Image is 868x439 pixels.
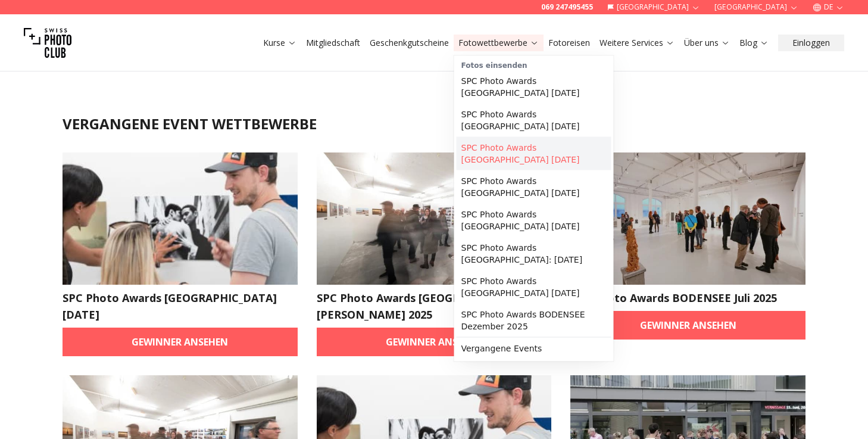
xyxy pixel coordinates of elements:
[457,204,611,237] a: SPC Photo Awards [GEOGRAPHIC_DATA] [DATE]
[548,37,590,49] a: Fotoreisen
[735,35,773,51] button: Blog
[301,35,365,51] button: Mitgliedschaft
[739,37,769,49] a: Blog
[317,289,552,323] h2: SPC Photo Awards [GEOGRAPHIC_DATA]: [PERSON_NAME] 2025
[306,37,360,49] a: Mitgliedschaft
[457,58,611,70] div: Fotos einsenden
[258,35,301,51] button: Kurse
[457,137,611,170] a: SPC Photo Awards [GEOGRAPHIC_DATA] [DATE]
[457,170,611,204] a: SPC Photo Awards [GEOGRAPHIC_DATA] [DATE]
[370,37,449,49] a: Geschenkgutscheine
[454,35,544,51] button: Fotowettbewerbe
[365,35,454,51] button: Geschenkgutscheine
[570,311,805,340] a: Gewinner ansehen
[317,152,552,285] img: SPC Photo Awards Zürich: Herbst 2025
[457,70,611,104] a: SPC Photo Awards [GEOGRAPHIC_DATA] [DATE]
[24,19,71,67] img: Swiss photo club
[457,237,611,270] a: SPC Photo Awards [GEOGRAPHIC_DATA]: [DATE]
[457,270,611,304] a: SPC Photo Awards [GEOGRAPHIC_DATA] [DATE]
[457,338,611,359] a: Vergangene Events
[570,289,805,306] h2: SPC Photo Awards BODENSEE Juli 2025
[544,35,595,51] button: Fotoreisen
[600,37,675,49] a: Weitere Services
[63,114,805,133] h1: Vergangene Event Wettbewerbe
[595,35,679,51] button: Weitere Services
[263,37,296,49] a: Kurse
[457,104,611,137] a: SPC Photo Awards [GEOGRAPHIC_DATA] [DATE]
[317,328,552,356] a: Gewinner ansehen
[458,37,539,49] a: Fotowettbewerbe
[63,328,298,356] a: Gewinner ansehen
[684,37,730,49] a: Über uns
[778,35,844,51] button: Einloggen
[63,152,298,285] img: SPC Photo Awards DRESDEN September 2025
[541,2,593,12] a: 069 247495455
[457,304,611,337] a: SPC Photo Awards BODENSEE Dezember 2025
[63,289,298,323] h2: SPC Photo Awards [GEOGRAPHIC_DATA] [DATE]
[679,35,735,51] button: Über uns
[570,152,805,285] img: SPC Photo Awards BODENSEE Juli 2025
